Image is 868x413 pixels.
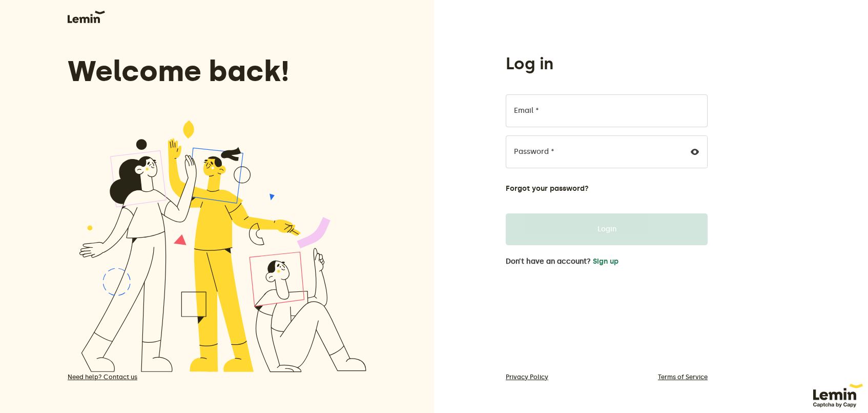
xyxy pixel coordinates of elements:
[506,53,553,74] h1: Log in
[68,11,105,23] img: Lemin logo
[514,107,539,115] label: Email *
[506,185,589,193] button: Forgot your password?
[514,148,554,156] label: Password *
[506,94,708,127] input: Email *
[68,373,379,381] a: Need help? Contact us
[813,384,863,408] img: 63f920f45959a057750d25c1_lem1.svg
[658,373,708,381] a: Terms of Service
[506,258,591,266] span: Don’t have an account?
[68,55,379,88] h3: Welcome back!
[506,373,548,381] a: Privacy Policy
[506,213,708,245] button: Login
[593,258,618,266] button: Sign up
